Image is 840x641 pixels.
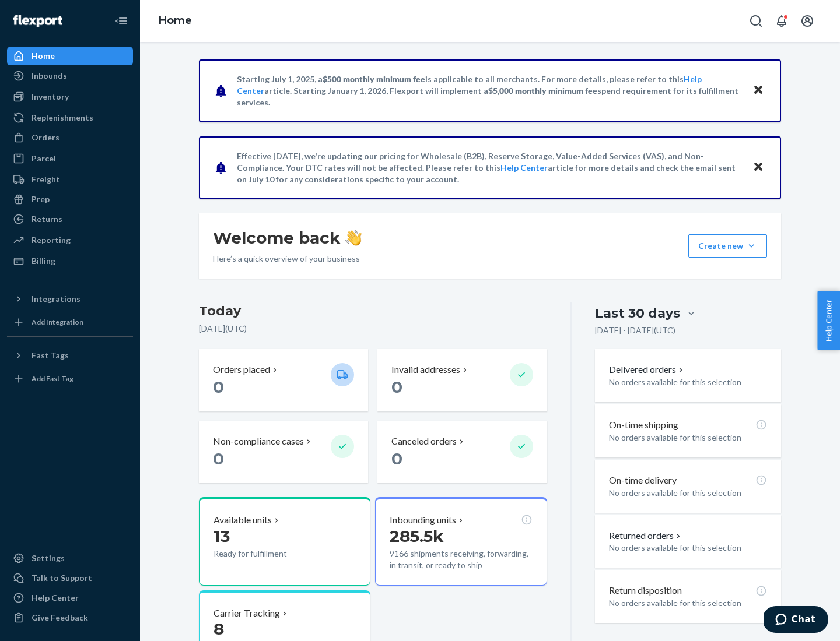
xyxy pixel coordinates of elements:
div: Add Fast Tag [32,374,73,383]
a: Help Center [501,163,548,172]
button: Canceled orders 0 [377,421,547,483]
button: Delivered orders [609,363,685,376]
span: $5,000 monthly minimum fee [488,86,597,96]
a: Freight [7,170,133,189]
button: Available units13Ready for fulfillment [199,497,370,586]
a: Replenishments [7,108,133,127]
p: Canceled orders [391,435,457,448]
a: Inventory [7,87,133,106]
span: 0 [213,449,224,469]
a: Parcel [7,149,133,168]
div: Give Feedback [32,612,88,624]
div: Talk to Support [32,572,92,584]
a: Billing [7,252,133,270]
a: Home [159,14,192,27]
img: Flexport logo [13,15,62,27]
p: On-time shipping [609,418,678,432]
p: Starting July 1, 2025, a is applicable to all merchants. For more details, please refer to this a... [237,73,741,108]
ol: breadcrumbs [149,4,201,38]
img: hand-wave emoji [345,230,362,246]
div: Integrations [32,293,80,305]
a: Help Center [7,589,133,607]
button: Non-compliance cases 0 [199,421,368,483]
button: Close [751,159,766,176]
a: Reporting [7,231,133,249]
div: Returns [32,213,62,225]
button: Give Feedback [7,608,133,627]
p: No orders available for this selection [609,542,767,554]
div: Last 30 days [595,304,680,322]
span: 13 [213,526,230,546]
h3: Today [199,302,547,320]
p: Carrier Tracking [213,607,280,620]
span: 285.5k [390,526,444,546]
div: Orders [32,132,60,143]
div: Parcel [32,153,56,164]
a: Add Fast Tag [7,369,133,388]
p: [DATE] - [DATE] ( UTC ) [595,325,675,336]
a: Home [7,47,133,65]
h1: Welcome back [213,227,362,248]
div: Add Integration [32,317,83,327]
div: Inventory [32,91,69,103]
button: Inbounding units285.5k9166 shipments receiving, forwarding, in transit, or ready to ship [375,497,547,586]
div: Home [32,50,55,62]
button: Open account menu [796,9,819,33]
span: 0 [391,449,402,469]
span: 8 [213,619,224,639]
button: Open Search Box [744,9,768,33]
p: Effective [DATE], we're updating our pricing for Wholesale (B2B), Reserve Storage, Value-Added Se... [237,150,741,185]
span: 0 [391,377,402,397]
p: Return disposition [609,584,682,597]
div: Freight [32,174,60,185]
button: Invalid addresses 0 [377,349,547,411]
button: Fast Tags [7,346,133,365]
div: Billing [32,255,55,267]
span: 0 [213,377,224,397]
a: Returns [7,210,133,228]
button: Returned orders [609,529,683,543]
p: 9166 shipments receiving, forwarding, in transit, or ready to ship [390,548,532,571]
p: Here’s a quick overview of your business [213,253,362,265]
a: Settings [7,549,133,568]
p: No orders available for this selection [609,376,767,388]
p: No orders available for this selection [609,432,767,443]
button: Orders placed 0 [199,349,368,411]
div: Inbounds [32,70,67,82]
button: Open notifications [770,9,793,33]
a: Prep [7,190,133,209]
p: Ready for fulfillment [213,548,321,559]
p: Inbounding units [390,513,456,527]
a: Orders [7,128,133,147]
p: On-time delivery [609,474,677,487]
div: Prep [32,193,50,205]
p: [DATE] ( UTC ) [199,323,547,334]
button: Talk to Support [7,569,133,587]
div: Fast Tags [32,350,69,361]
button: Close Navigation [110,9,133,33]
button: Create new [688,234,767,258]
p: No orders available for this selection [609,597,767,609]
iframe: Opens a widget where you can chat to one of our agents [764,606,828,635]
div: Help Center [32,592,79,604]
div: Reporting [32,234,71,246]
p: Available units [213,513,272,527]
button: Close [751,82,766,99]
button: Integrations [7,290,133,308]
a: Add Integration [7,313,133,332]
a: Inbounds [7,66,133,85]
p: Invalid addresses [391,363,460,376]
p: Orders placed [213,363,270,376]
button: Help Center [817,291,840,350]
div: Replenishments [32,112,93,124]
p: Non-compliance cases [213,435,304,448]
p: No orders available for this selection [609,487,767,499]
div: Settings [32,552,65,564]
span: $500 monthly minimum fee [323,74,425,84]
